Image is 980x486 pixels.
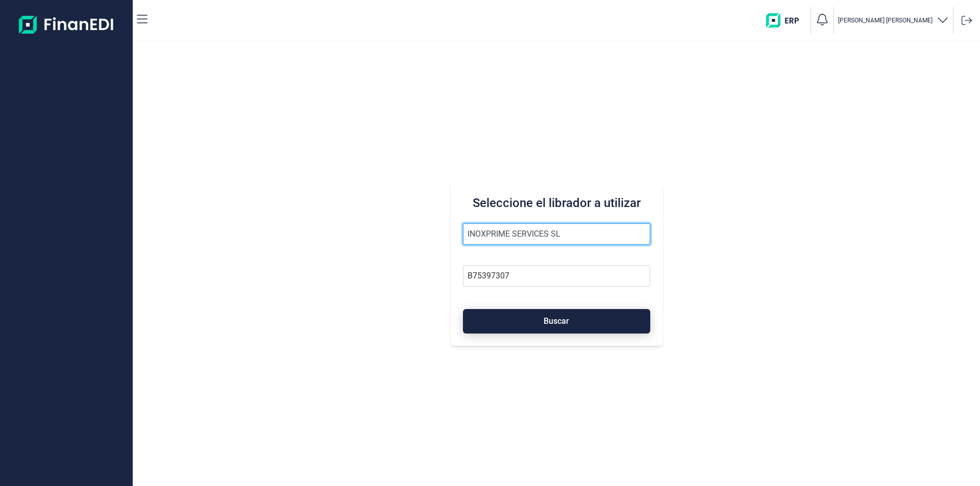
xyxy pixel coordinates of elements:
[766,13,806,28] img: erp
[544,317,569,325] span: Buscar
[19,8,114,41] img: Logo de aplicación
[838,16,933,24] p: [PERSON_NAME] [PERSON_NAME]
[838,13,949,28] button: [PERSON_NAME] [PERSON_NAME]
[463,265,650,287] input: Busque por NIF
[463,309,650,334] button: Buscar
[463,195,650,211] h3: Seleccione el librador a utilizar
[463,223,650,245] input: Seleccione la razón social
